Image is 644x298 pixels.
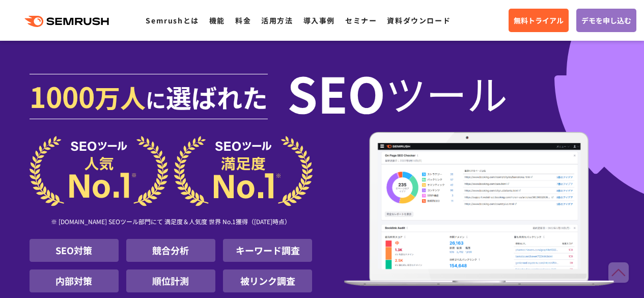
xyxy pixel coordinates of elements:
span: SEO [287,72,385,113]
div: ※ [DOMAIN_NAME] SEOツール部門にて 満足度＆人気度 世界 No.1獲得（[DATE]時点） [30,206,313,239]
li: 競合分析 [126,239,215,262]
span: に [146,85,166,114]
li: 被リンク調査 [223,269,312,292]
span: 1000 [30,75,95,116]
span: デモを申し込む [581,15,631,26]
span: 選ばれた [166,78,268,115]
a: 活用方法 [261,15,293,25]
a: 料金 [235,15,251,25]
a: 資料ダウンロード [387,15,451,25]
span: ツール [385,72,508,113]
a: 無料トライアル [509,9,569,32]
a: 導入事例 [303,15,335,25]
li: SEO対策 [30,239,119,262]
li: 内部対策 [30,269,119,292]
li: 順位計測 [126,269,215,292]
li: キーワード調査 [223,239,312,262]
a: デモを申し込む [576,9,636,32]
a: 機能 [209,15,225,25]
span: 無料トライアル [514,15,564,26]
a: Semrushとは [146,15,199,25]
a: セミナー [345,15,377,25]
span: 万人 [95,78,146,115]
